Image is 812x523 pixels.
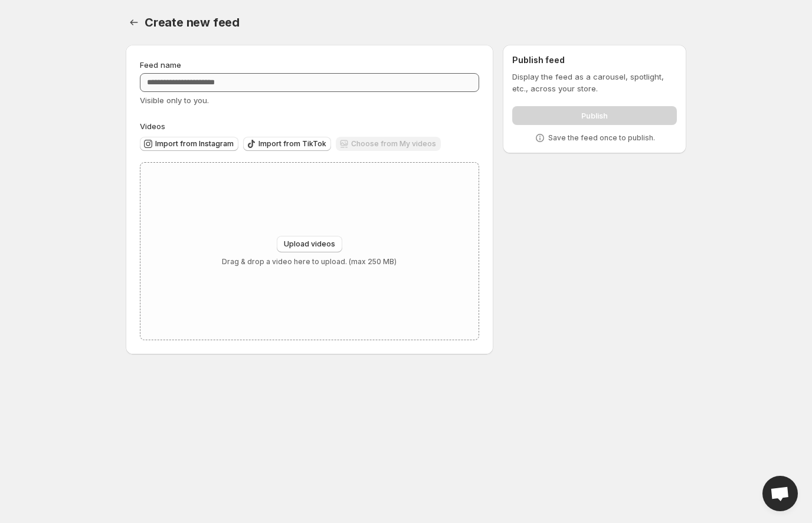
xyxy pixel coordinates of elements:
[140,60,181,70] span: Feed name
[140,96,209,105] span: Visible only to you.
[140,121,165,131] span: Videos
[126,14,142,31] button: Settings
[222,257,397,267] p: Drag & drop a video here to upload. (max 250 MB)
[140,137,238,151] button: Import from Instagram
[277,236,342,252] button: Upload videos
[512,71,677,94] p: Display the feed as a carousel, spotlight, etc., across your store.
[512,54,677,66] h2: Publish feed
[243,137,331,151] button: Import from TikTok
[284,239,335,249] span: Upload videos
[548,133,655,143] p: Save the feed once to publish.
[258,139,326,149] span: Import from TikTok
[145,15,240,29] span: Create new feed
[762,476,798,511] div: Open chat
[155,139,234,149] span: Import from Instagram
